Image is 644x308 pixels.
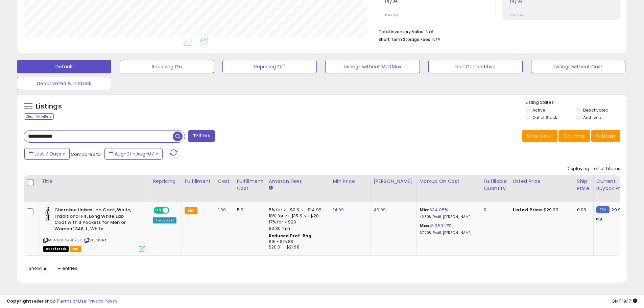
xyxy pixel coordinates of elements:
p: Listing States: [526,99,627,106]
div: 10% for >= $15 & <= $20 [269,213,325,219]
span: Aug-01 - Aug-07 [115,150,154,157]
small: FBA [185,207,197,214]
img: 31gsAqcXOUL._SL40_.jpg [43,207,53,220]
div: Clear All Filters [24,113,54,120]
div: Min Price [333,178,368,185]
span: N/A [432,36,440,43]
a: 49.99 [374,207,386,213]
div: 5% for >= $0 & <= $14.99 [269,207,325,213]
div: 0.00 [577,207,588,213]
small: Amazon Fees. [269,185,273,191]
b: Max: [420,222,431,229]
div: % [420,207,476,219]
span: All listings that are currently out of stock and unavailable for purchase on Amazon [43,246,69,252]
a: 14.99 [333,207,344,213]
button: Actions [591,130,620,142]
div: Current Buybox Price [596,178,631,192]
strong: Copyright [7,298,31,304]
span: | SKU: KJAz-1 [84,237,110,243]
b: Short Term Storage Fees: [379,37,431,42]
span: FBA [70,246,81,252]
span: 2025-08-15 19:17 GMT [612,298,637,304]
li: N/A [379,27,615,35]
span: Show: entries [29,265,77,271]
button: Aug-01 - Aug-07 [104,148,163,160]
div: seller snap | | [7,298,117,305]
small: FBM [596,206,610,213]
button: Last 7 Days [24,148,70,160]
label: Archived [583,115,601,120]
b: Min: [420,207,430,213]
a: 3,359.17 [431,222,448,229]
small: Prev: N/A [385,13,398,17]
p: 42.30% Profit [PERSON_NAME] [420,215,476,219]
label: Out of Stock [532,115,557,120]
span: Last 7 Days [34,150,61,157]
span: ON [154,208,163,213]
label: Deactivated [583,107,609,113]
b: Reduced Prof. Rng. [269,233,313,239]
div: Fulfillment [185,178,212,185]
button: Repricing On [120,60,214,73]
button: Listings without Min/Max [325,60,420,73]
button: Deactivated & In Stock [17,77,111,90]
a: Terms of Use [58,298,87,304]
div: 5.9 [237,207,261,213]
b: Total Inventory Value: [379,29,425,34]
span: 29.99 [611,207,623,213]
div: Amazon AI [153,217,176,223]
button: Repricing Off [222,60,317,73]
small: Prev: N/A [510,13,523,17]
p: 67.20% Profit [PERSON_NAME] [420,231,476,235]
button: Default [17,60,111,73]
div: Markup on Cost [420,178,478,185]
div: Fulfillment Cost [237,178,263,192]
a: 634.05 [429,207,445,213]
b: Cherokee Unisex Lab Coat, White, Traditional Fit, Long White Lab Coat with 3 Pockets for Men or W... [54,207,137,234]
div: Amazon Fees [269,178,327,185]
div: % [420,223,476,235]
a: Privacy Policy [88,298,117,304]
th: The percentage added to the cost of goods (COGS) that forms the calculator for Min & Max prices. [416,175,481,202]
span: Columns [563,133,584,139]
label: Active [532,107,545,113]
div: ASIN: [43,207,145,251]
div: 0 [484,207,505,213]
button: Save View [522,130,557,142]
div: $0.30 min [269,226,325,232]
div: Cost [218,178,231,185]
div: [PERSON_NAME] [374,178,414,185]
div: 17% for > $20 [269,219,325,225]
div: Fulfillable Quantity [484,178,507,192]
h5: Listings [36,102,62,111]
b: Listed Price: [513,207,544,213]
div: Listed Price [513,178,571,185]
div: $15 - $15.83 [269,239,325,245]
div: Title [42,178,147,185]
button: Columns [558,130,590,142]
a: 1.00 [218,207,226,213]
a: B00248U7G8 [57,237,82,243]
div: $20.01 - $21.68 [269,244,325,250]
span: OFF [168,208,179,213]
button: Filters [188,130,215,142]
button: Listings without Cost [531,60,625,73]
button: Non Competitive [428,60,523,73]
div: Ship Price [577,178,591,192]
div: Displaying 1 to 1 of 1 items [567,166,620,172]
span: Compared to: [71,151,102,158]
div: $29.99 [513,207,569,213]
div: Repricing [153,178,179,185]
